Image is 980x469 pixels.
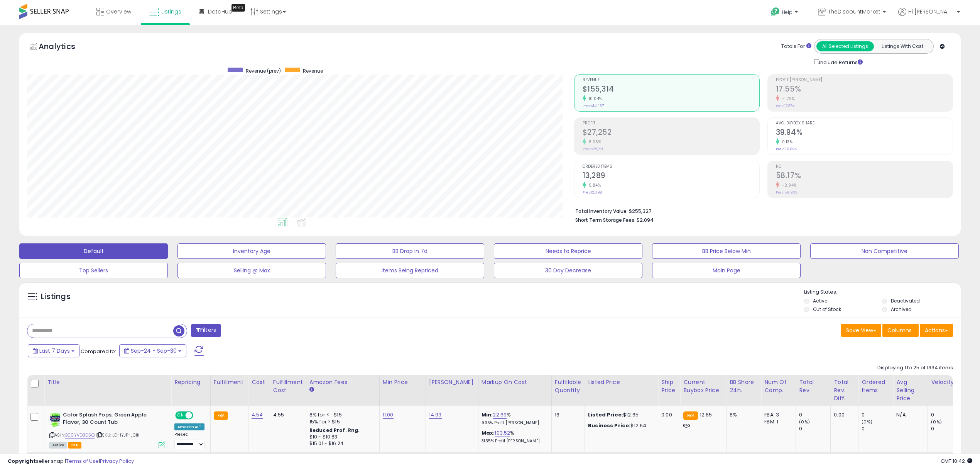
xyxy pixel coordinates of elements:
small: Prev: 12,098 [583,190,602,195]
button: Items Being Repriced [336,263,484,278]
small: (0%) [862,419,872,425]
span: Columns [887,326,912,334]
div: N/A [896,411,922,418]
div: Min Price [383,378,422,386]
span: Listings [161,8,181,15]
button: Actions [920,324,953,337]
div: Fulfillment Cost [273,378,303,394]
div: Cost [252,378,267,386]
strong: Copyright [8,457,36,465]
a: 4.54 [252,411,263,419]
span: OFF [192,412,204,419]
small: (0%) [931,419,942,425]
div: Repricing [174,378,207,386]
small: 8.05% [586,139,602,145]
div: Avg Selling Price [896,378,924,403]
button: 30 Day Decrease [494,263,642,278]
small: FBA [683,411,698,420]
small: -2.94% [779,182,797,188]
div: Num of Comp. [764,378,792,394]
h2: 58.17% [776,171,953,182]
b: Reduced Prof. Rng. [309,427,360,433]
div: Velocity [931,378,959,386]
a: Terms of Use [66,457,99,465]
span: FBA [68,442,81,449]
b: Business Price: [588,422,630,429]
label: Out of Stock [813,306,841,313]
h2: $27,252 [583,128,759,138]
span: $2,094 [637,216,654,224]
small: -1.79% [779,96,795,102]
div: 8% for <= $15 [309,411,373,418]
img: 51A9LAoukwL._SL40_.jpg [49,411,61,427]
span: Ordered Items [583,165,759,169]
button: Last 7 Days [28,344,79,357]
small: Amazon Fees. [309,386,314,393]
span: Profit [583,121,759,126]
div: 0 [799,411,830,418]
small: FBA [214,411,228,420]
button: Filters [191,324,221,337]
div: Totals For [781,43,811,50]
div: % [482,430,546,444]
button: Inventory Age [177,243,326,259]
small: Prev: $25,221 [583,147,603,151]
button: Default [19,243,168,259]
label: Archived [891,306,912,313]
div: [PERSON_NAME] [429,378,475,386]
small: Prev: 39.89% [776,147,797,151]
label: Deactivated [891,297,920,304]
a: Hi [PERSON_NAME] [898,8,960,25]
span: 12.65 [700,411,712,418]
h2: 13,289 [583,171,759,182]
a: 22.69 [493,411,507,419]
div: $12.64 [588,422,652,429]
span: 2025-10-8 10:42 GMT [941,457,972,465]
button: Non Competitive [810,243,959,259]
div: BB Share 24h. [730,378,758,394]
button: BB Drop in 7d [336,243,484,259]
h2: 39.94% [776,128,953,138]
b: Short Term Storage Fees: [575,217,635,223]
a: 103.52 [495,429,510,437]
p: 9.36% Profit [PERSON_NAME] [482,420,546,426]
span: ROI [776,165,953,169]
div: $10 - $10.83 [309,434,373,440]
small: 0.13% [779,139,793,145]
h5: Listings [41,291,71,302]
span: Help [782,9,792,15]
li: $255,327 [575,206,948,215]
div: Ordered Items [862,378,890,394]
a: 11.00 [383,411,394,419]
button: BB Price Below Min [652,243,801,259]
span: All listings currently available for purchase on Amazon [49,442,67,449]
div: Total Rev. [799,378,827,394]
button: Needs to Reprice [494,243,642,259]
span: Avg. Buybox Share [776,121,953,126]
span: Revenue [303,68,323,74]
div: % [482,411,546,426]
div: Preset: [174,432,204,449]
button: Main Page [652,263,801,278]
h2: 17.55% [776,85,953,95]
span: DataHub [208,8,232,15]
button: Columns [882,324,919,337]
div: 0 [799,425,830,432]
button: Sep-24 - Sep-30 [119,344,186,357]
div: 15% for > $15 [309,418,373,425]
div: Ship Price [661,378,677,394]
h2: $155,314 [583,85,759,95]
small: Prev: 59.93% [776,190,798,195]
div: 0.00 [834,411,852,418]
span: Sep-24 - Sep-30 [131,347,177,355]
button: Selling @ Max [177,263,326,278]
div: FBM: 1 [764,418,790,425]
div: seller snap | | [8,458,134,465]
a: Help [765,1,806,25]
small: Prev: $141,137 [583,104,604,108]
button: All Selected Listings [816,41,874,51]
div: Markup on Cost [482,378,548,386]
small: Prev: 17.87% [776,104,794,108]
div: ASIN: [49,411,165,447]
div: $12.65 [588,411,652,418]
